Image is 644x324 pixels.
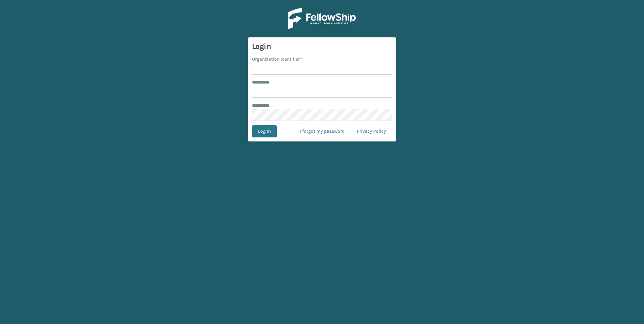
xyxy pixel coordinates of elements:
[351,125,392,137] a: Privacy Policy
[294,125,351,137] a: I forgot my password
[252,125,277,137] button: Log In
[252,41,392,52] h3: Login
[252,56,303,63] label: Organization Identifier
[288,8,356,29] img: Logo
